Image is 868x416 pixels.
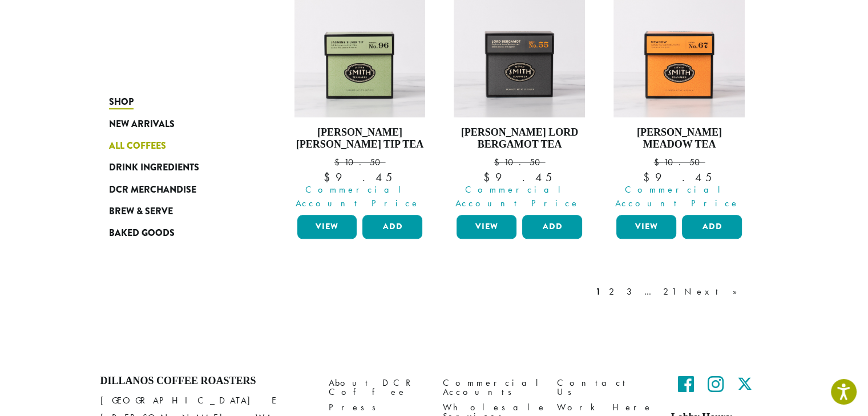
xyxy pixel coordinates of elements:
h4: [PERSON_NAME] Meadow Tea [613,127,745,151]
bdi: 9.45 [324,170,396,185]
bdi: 10.50 [334,156,385,168]
a: Contact Us [557,375,654,399]
span: $ [483,170,495,185]
span: Commercial Account Price [449,183,585,210]
a: … [642,285,657,299]
span: $ [643,170,655,185]
span: $ [653,156,663,168]
a: 2 [607,285,621,299]
span: Brew & Serve [109,205,173,219]
span: DCR Merchandise [109,183,196,197]
a: 3 [624,285,639,299]
a: Next » [682,285,748,299]
span: Commercial Account Price [290,183,426,210]
h4: [PERSON_NAME] Lord Bergamot Tea [454,127,585,151]
span: Commercial Account Price [609,183,745,210]
span: $ [324,170,336,185]
a: Work Here [557,399,654,415]
span: All Coffees [109,139,166,153]
a: Drink Ingredients [109,157,246,178]
a: 21 [661,285,679,299]
a: DCR Merchandise [109,179,246,201]
button: Add [522,215,582,239]
a: Press [329,399,426,415]
a: Baked Goods [109,222,246,244]
h4: [PERSON_NAME] [PERSON_NAME] Tip Tea [294,127,426,151]
a: 1 [594,285,603,299]
a: View [457,215,516,239]
a: Brew & Serve [109,201,246,222]
span: $ [494,156,503,168]
span: Drink Ingredients [109,161,199,175]
a: About DCR Coffee [329,375,426,399]
a: View [297,215,357,239]
button: Add [682,215,742,239]
button: Add [362,215,422,239]
a: New Arrivals [109,113,246,134]
bdi: 9.45 [643,170,716,185]
bdi: 10.50 [494,156,545,168]
span: Shop [109,95,134,109]
a: Commercial Accounts [443,375,540,399]
a: View [616,215,676,239]
span: Baked Goods [109,226,175,240]
h4: Dillanos Coffee Roasters [100,375,312,388]
span: New Arrivals [109,117,175,132]
bdi: 9.45 [483,170,556,185]
bdi: 10.50 [653,156,705,168]
a: Shop [109,91,246,113]
a: All Coffees [109,135,246,157]
span: $ [334,156,344,168]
